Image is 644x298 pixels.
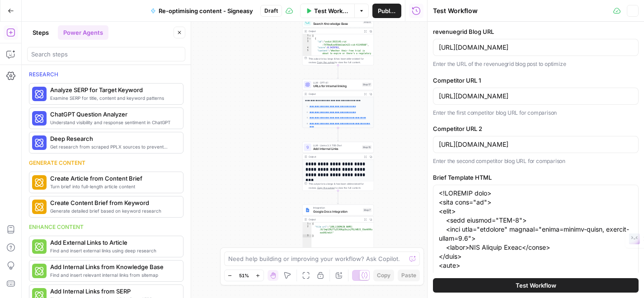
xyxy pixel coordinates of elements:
[317,61,334,64] span: Copy the output
[309,57,372,64] div: This output is too large & has been abbreviated for review. to view the full content.
[433,157,639,166] p: Enter the second competitor blog URL for comparison
[302,16,374,65] div: Search Knowledge BaseStep 8Output[ { "id":"vsdid:3915145:rid :TXTEmwEyoAEUebJwmJn22:cid:41148568"...
[401,271,416,279] span: Paste
[309,223,311,226] span: Toggle code folding, rows 1 through 3
[50,262,176,271] span: Add Internal Links from Knowledge Base
[50,183,176,190] span: Turn brief into full-length article content
[363,20,371,24] div: Step 8
[50,85,176,94] span: Analyze SERP for Target Keyword
[29,159,183,167] div: Generate content
[377,271,390,279] span: Copy
[433,60,639,69] p: Enter the URL of the revenuegrid blog post to optimize
[50,238,176,247] span: Add External Links to Article
[313,147,360,151] span: Add Internal Links
[50,94,176,102] span: Examine SERP for title, content and keyword patterns
[433,108,639,117] p: Enter the first competitor blog URL for comparison
[337,128,338,141] g: Edge from step_17 to step_15
[305,208,310,212] img: Instagram%20post%20-%201%201.png
[337,65,338,79] g: Edge from step_8 to step_17
[302,205,374,253] div: IntegrationGoogle Docs IntegrationStep 7Output{ "file_url":"[URL][DOMAIN_NAME] /d/1mp12NjTTyZCX6K...
[363,208,371,212] div: Step 7
[58,25,108,40] button: Power Agents
[50,134,176,143] span: Deep Research
[50,207,176,214] span: Generate detailed brief based on keyword research
[159,6,253,15] span: Re-optimising content - Signeasy
[50,198,176,207] span: Create Content Brief from Keyword
[50,247,176,254] span: Find and insert external links using deep research
[27,25,54,40] button: Steps
[145,4,259,18] button: Re-optimising content - Signeasy
[309,218,361,221] div: Output
[433,278,639,293] button: Test Workflow
[50,271,176,279] span: Find and insert relevant internal links from sitemap
[439,140,633,149] input: https://competitor2.com/blog/example
[516,281,556,290] span: Test Workflow
[313,206,361,210] span: Integration
[50,119,176,126] span: Understand visibility and response sentiment in ChatGPT
[433,173,639,182] label: Brief Template HTML
[337,191,338,204] g: Edge from step_15 to step_7
[378,6,396,15] span: Publish
[50,287,176,296] span: Add Internal Links from SERP
[309,155,361,158] div: Output
[314,6,349,15] span: Test Workflow
[302,34,311,37] div: 1
[433,76,639,85] label: Competitor URL 1
[313,209,361,214] span: Google Docs Integration
[309,29,361,33] div: Output
[313,143,360,147] span: LLM · Llama 3.3 70B Chat
[29,223,183,231] div: Enhance content
[362,145,371,149] div: Step 15
[302,40,311,46] div: 3
[239,272,249,279] span: 51%
[302,47,311,50] div: 4
[373,270,394,281] button: Copy
[439,92,633,101] input: https://competitor1.com/blog/example
[31,50,181,59] input: Search steps
[50,143,176,150] span: Get research from scraped PPLX sources to prevent source [MEDICAL_DATA]
[317,186,334,189] span: Copy the output
[372,4,401,18] button: Publish
[362,83,371,87] div: Step 17
[313,81,360,84] span: LLM · GPT-4.1
[433,124,639,133] label: Competitor URL 2
[313,84,360,88] span: URLs for Internal linking
[302,37,311,41] div: 2
[433,27,639,36] label: revenuegrid Blog URL
[302,225,311,234] div: 2
[264,7,278,15] span: Draft
[309,92,361,96] div: Output
[300,4,355,18] button: Test Workflow
[50,174,176,183] span: Create Article from Content Brief
[302,223,311,226] div: 1
[309,37,311,41] span: Toggle code folding, rows 2 through 6
[309,182,372,189] div: This output is too large & has been abbreviated for review. to view the full content.
[313,21,361,26] span: Search Knowledge Base
[29,70,183,79] div: Research
[309,34,311,37] span: Toggle code folding, rows 1 through 7
[398,270,420,281] button: Paste
[50,110,176,119] span: ChatGPT Question Analyzer
[302,234,311,237] div: 3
